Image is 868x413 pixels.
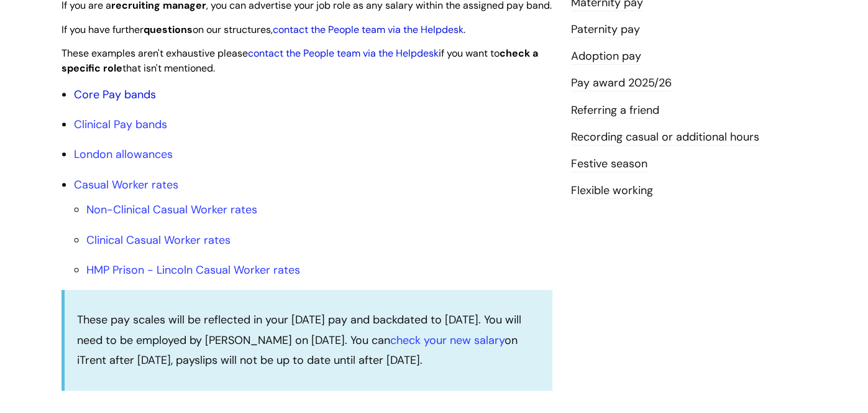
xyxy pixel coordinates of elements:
a: Flexible working [571,183,653,199]
a: contact the People team via the Helpdesk [248,47,439,60]
a: check your new salary [390,333,505,348]
a: Paternity pay [571,22,640,38]
span: These examples aren't exhaustive please if you want to that isn't mentioned. [62,47,538,75]
span: If you have further on our structures, . [62,23,465,36]
a: Casual Worker rates [74,177,178,192]
a: Clinical Pay bands [74,117,167,132]
a: HMP Prison - Lincoln Casual Worker rates [86,262,300,277]
a: Adoption pay [571,49,641,65]
a: Non-Clinical Casual Worker rates [86,202,257,217]
a: contact the People team via the Helpdesk [273,23,464,36]
strong: questions [144,23,193,36]
a: Referring a friend [571,103,659,119]
p: These pay scales will be reflected in your [DATE] pay and backdated to [DATE]. You will need to b... [77,310,540,370]
a: Clinical Casual Worker rates [86,233,231,248]
a: Pay award 2025/26 [571,75,672,91]
a: Festive season [571,156,647,172]
a: London allowances [74,147,173,162]
a: Recording casual or additional hours [571,129,759,146]
a: Core Pay bands [74,87,156,102]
